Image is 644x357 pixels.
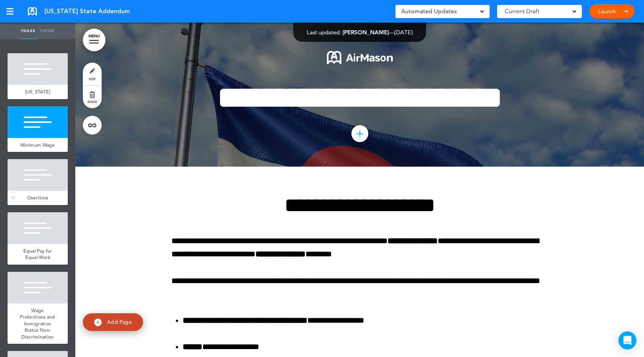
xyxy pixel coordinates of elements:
[343,29,389,36] span: [PERSON_NAME]
[83,313,143,331] a: Add Page
[89,76,96,81] span: style
[307,29,413,35] div: —
[395,29,413,36] span: [DATE]
[8,138,68,152] a: Minimum Wage
[44,7,130,15] span: [US_STATE] State Addendum
[8,85,68,99] a: [US_STATE]
[505,6,539,17] span: Current Draft
[595,4,619,18] a: Launch
[83,29,105,51] a: MENU
[307,29,341,36] span: Last updated:
[27,195,48,201] span: Overtime
[401,6,457,17] span: Automated Updates
[8,191,68,205] a: Overtime
[83,86,102,108] a: delete
[19,23,38,39] a: Pages
[618,331,636,349] div: Open Intercom Messenger
[8,244,68,265] a: Equal Pay for Equal Work
[87,99,97,104] span: delete
[23,248,52,261] span: Equal Pay for Equal Work
[20,307,55,340] span: Wage Protections and Immigration Status Non-Discrimination
[38,23,56,39] a: Theme
[94,319,102,326] img: add.svg
[20,142,55,148] span: Minimum Wage
[83,63,102,85] a: style
[25,89,50,95] span: [US_STATE]
[107,319,132,325] span: Add Page
[8,303,68,344] a: Wage Protections and Immigration Status Non-Discrimination
[327,51,393,64] img: 1722553576973-Airmason_logo_White.png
